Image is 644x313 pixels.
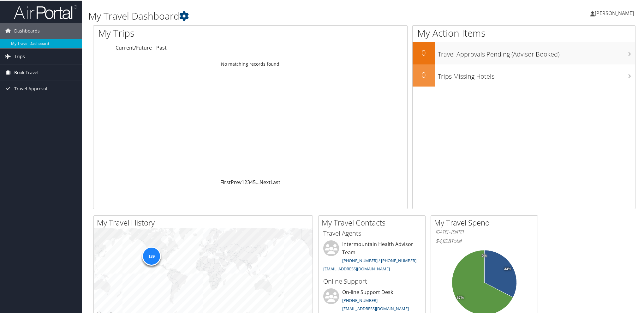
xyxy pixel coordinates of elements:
[323,228,420,237] h3: Travel Agents
[342,297,378,303] a: [PHONE_NUMBER]
[14,64,39,80] span: Book Travel
[231,178,241,185] a: Prev
[413,69,435,80] h2: 0
[504,267,511,270] tspan: 33%
[14,48,25,64] span: Trips
[590,3,640,22] a: [PERSON_NAME]
[253,178,256,185] a: 5
[14,22,40,38] span: Dashboards
[116,44,152,51] a: Current/Future
[259,178,271,185] a: Next
[97,217,313,227] h2: My Travel History
[413,64,635,86] a: 0Trips Missing Hotels
[482,253,487,257] tspan: 0%
[88,9,456,22] h1: My Travel Dashboard
[342,305,409,311] a: [EMAIL_ADDRESS][DOMAIN_NAME]
[436,237,451,244] span: $4,828
[256,178,259,185] span: …
[220,178,231,185] a: First
[457,295,464,299] tspan: 67%
[250,178,253,185] a: 4
[595,9,634,16] span: [PERSON_NAME]
[434,217,538,227] h2: My Travel Spend
[413,47,435,57] h2: 0
[323,276,420,285] h3: Online Support
[320,240,424,274] li: Intermountain Health Advisor Team
[241,178,244,185] a: 1
[413,42,635,64] a: 0Travel Approvals Pending (Advisor Booked)
[142,246,161,265] div: 189
[436,237,533,244] h6: Total
[323,265,390,271] a: [EMAIL_ADDRESS][DOMAIN_NAME]
[271,178,280,185] a: Last
[98,26,272,39] h1: My Trips
[413,26,635,39] h1: My Action Items
[244,178,247,185] a: 2
[438,46,635,58] h3: Travel Approvals Pending (Advisor Booked)
[322,217,425,227] h2: My Travel Contacts
[93,58,407,69] td: No matching records found
[14,80,47,96] span: Travel Approval
[156,44,167,51] a: Past
[436,228,533,234] h6: [DATE] - [DATE]
[247,178,250,185] a: 3
[342,257,416,263] a: [PHONE_NUMBER] / [PHONE_NUMBER]
[438,68,635,80] h3: Trips Missing Hotels
[14,4,77,19] img: airportal-logo.png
